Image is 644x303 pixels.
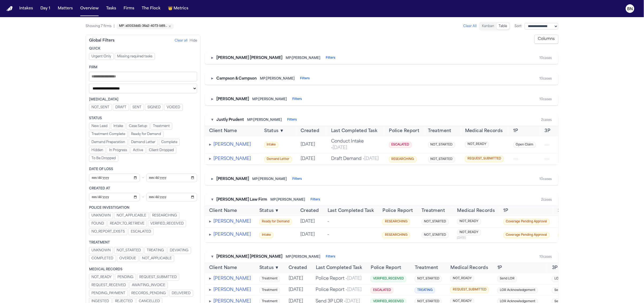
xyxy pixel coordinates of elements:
[545,128,551,134] span: 3P
[428,128,452,134] span: Treatment
[301,128,320,134] button: Created
[513,142,536,148] span: Open Claim
[270,198,305,202] span: MP: [PERSON_NAME]
[465,156,504,162] span: REQUEST_SUBMITTED
[161,140,177,144] span: Complete
[259,208,274,214] span: Status
[131,132,161,136] span: Ready for Demand
[260,77,295,81] span: MP: [PERSON_NAME]
[497,23,509,29] button: Table
[38,4,52,13] button: Day 1
[331,128,378,134] span: Last Completed Task
[129,124,147,128] span: Case Setup
[121,4,136,13] a: Firms
[117,275,133,279] span: PENDING
[371,265,401,271] button: Police Report
[131,291,166,295] span: RECORDS_PENDING
[497,276,517,282] span: Send LOR
[147,105,161,110] span: SIGNED
[129,139,158,146] button: Demand Letter
[513,128,518,134] button: 1P
[89,282,128,289] button: REQUEST_RECEIVED
[142,194,144,200] span: –
[465,128,503,134] span: Medical Records
[497,265,502,271] button: 1P
[558,208,564,214] button: 3P
[275,265,279,271] span: ▼
[264,142,278,148] span: Intake
[540,97,552,102] div: 10 cases
[213,231,251,238] button: [PERSON_NAME]
[104,4,118,13] button: Tasks
[89,290,128,297] button: PENDING_PAYMENT
[17,4,35,13] a: Intakes
[166,4,190,13] button: crownMetrics
[89,84,197,93] select: Managing paralegal
[89,47,197,51] div: Quick
[326,56,335,60] button: Filters
[115,105,126,110] span: DRAFT
[110,222,144,226] span: READY_TO_RETRIEVE
[252,97,287,102] span: MP: [PERSON_NAME]
[284,273,312,285] td: [DATE]
[89,206,197,210] div: Police Investigation
[316,265,362,271] button: Last Completed Task
[91,275,112,279] span: NOT_READY
[175,39,187,43] button: Clear all
[540,255,552,259] div: 10 cases
[297,136,327,153] td: [DATE]
[286,255,320,259] span: MP: [PERSON_NAME]
[515,24,523,28] span: Sort:
[130,104,144,111] button: SENT
[382,232,410,238] span: RESEARCHING
[140,255,174,262] button: NOT_APPLICABLE
[216,76,257,81] span: Campson & Campson
[89,241,197,245] div: Treatment
[310,198,320,202] button: Filters
[89,274,114,281] button: NOT_READY
[89,38,114,43] div: Global Filters
[292,177,302,181] button: Filters
[159,139,180,146] button: Complete
[117,54,152,59] span: Missing required tasks
[86,24,112,28] span: Showing 7 firms
[108,220,147,227] button: READY_TO_RETRIEVE
[89,155,118,162] button: To Be Dropped
[300,208,319,214] button: Created
[300,77,310,81] button: Filters
[91,105,109,110] span: NOT_SENT
[209,288,211,292] span: ▸
[169,290,193,297] button: DELIVERED
[132,283,165,287] span: AWAITING_INVOICE
[457,208,495,214] button: Medical Records
[142,256,172,261] span: NOT_APPLICABLE
[147,248,164,253] span: TREATING
[6,6,13,11] img: Finch Logo
[209,233,211,237] span: ▸
[89,65,197,70] div: Firm
[89,212,113,219] button: UNKNOWN
[209,156,211,162] button: Expand tasks
[128,228,154,235] button: ESCALATED
[287,118,297,122] button: Filters
[422,208,445,214] span: Treatment
[209,141,211,148] button: Expand tasks
[129,290,168,297] button: RECORDS_PENDING
[211,97,213,102] button: Toggle firm section
[504,219,550,225] span: Coverage Pending Approval
[328,208,374,214] button: Last Completed Task
[211,76,213,81] button: Toggle firm section
[117,255,139,262] button: OVERDUE
[525,23,558,29] select: Sort
[139,275,177,279] span: REQUEST_SUBMITTED
[264,128,279,134] span: Status
[504,208,508,214] button: 1P
[131,147,145,154] button: Active
[422,219,449,225] span: NOT_STARTED
[382,219,410,225] span: RESEARCHING
[209,231,211,238] button: Expand tasks
[247,118,282,122] span: MP: [PERSON_NAME]
[552,265,558,271] button: 3P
